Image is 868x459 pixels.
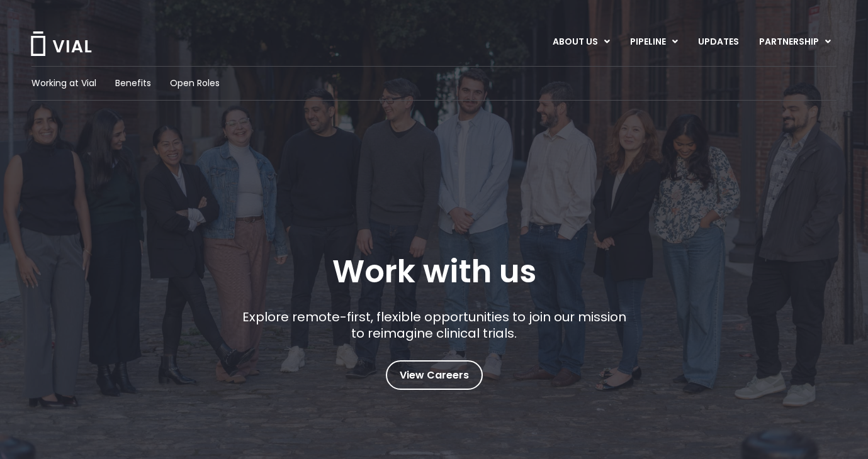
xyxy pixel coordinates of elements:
[332,253,536,290] h1: Work with us
[386,360,483,390] a: View Careers
[400,367,469,384] span: View Careers
[749,31,841,53] a: PARTNERSHIPMenu Toggle
[620,31,687,53] a: PIPELINEMenu Toggle
[543,31,619,53] a: ABOUT USMenu Toggle
[115,77,151,90] a: Benefits
[31,77,96,90] a: Working at Vial
[30,31,93,56] img: Vial Logo
[688,31,748,53] a: UPDATES
[170,77,220,90] a: Open Roles
[237,309,631,341] p: Explore remote-first, flexible opportunities to join our mission to reimagine clinical trials.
